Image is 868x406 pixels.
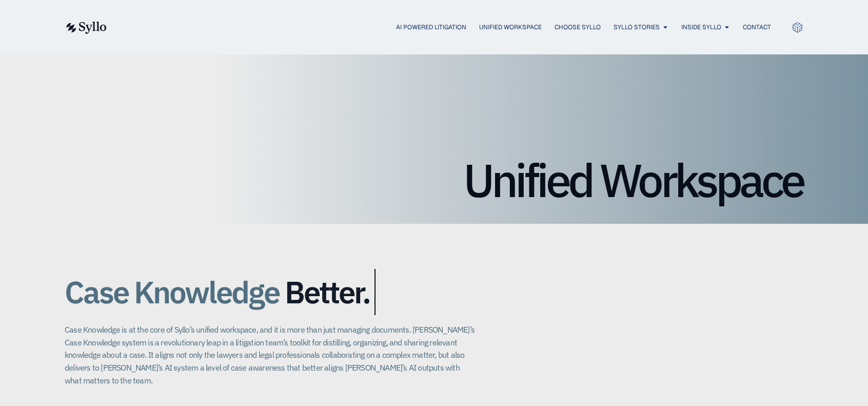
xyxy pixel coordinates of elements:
a: Unified Workspace [479,23,542,32]
a: Contact [743,23,771,32]
a: AI Powered Litigation [396,23,466,32]
p: Case Knowledge is at the core of Syllo’s unified workspace, and it is more than just managing doc... [65,323,475,386]
h1: Unified Workspace [65,157,803,203]
div: Menu Toggle [127,23,771,32]
a: Inside Syllo [681,23,721,32]
span: Better. [285,275,370,309]
a: Syllo Stories [614,23,660,32]
img: syllo [65,22,107,34]
span: Case Knowledge [65,269,279,315]
a: Choose Syllo [555,23,601,32]
nav: Menu [127,23,771,32]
